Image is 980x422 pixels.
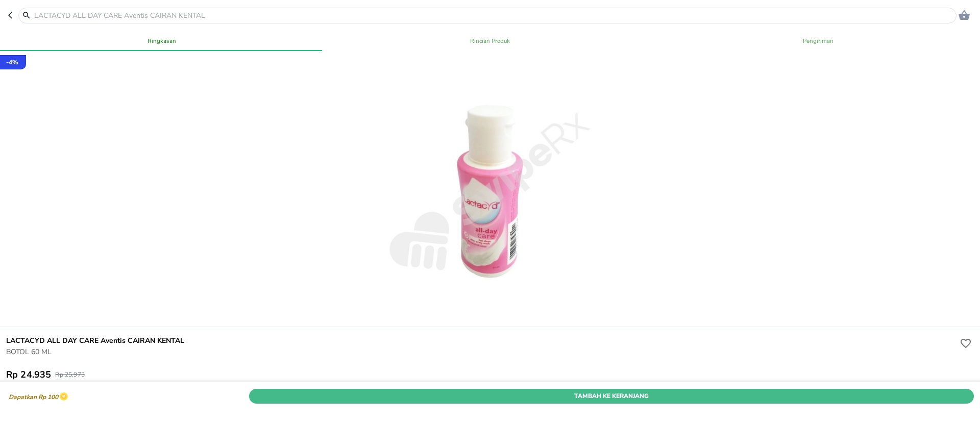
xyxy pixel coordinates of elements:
h6: LACTACYD ALL DAY CARE Aventis CAIRAN KENTAL [6,335,958,346]
p: Dapatkan Rp 100 [6,393,58,401]
p: - 4 % [6,58,18,67]
p: Rp 25.973 [55,370,84,379]
p: BOTOL 60 ML [6,346,958,357]
span: Rincian Produk [332,36,648,46]
p: Rp 24.935 [6,368,51,381]
span: Pengiriman [660,36,976,46]
span: Ringkasan [4,36,320,46]
button: Tambah Ke Keranjang [249,389,974,404]
span: Tambah Ke Keranjang [257,391,966,402]
input: LACTACYD ALL DAY CARE Aventis CAIRAN KENTAL [33,10,954,21]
